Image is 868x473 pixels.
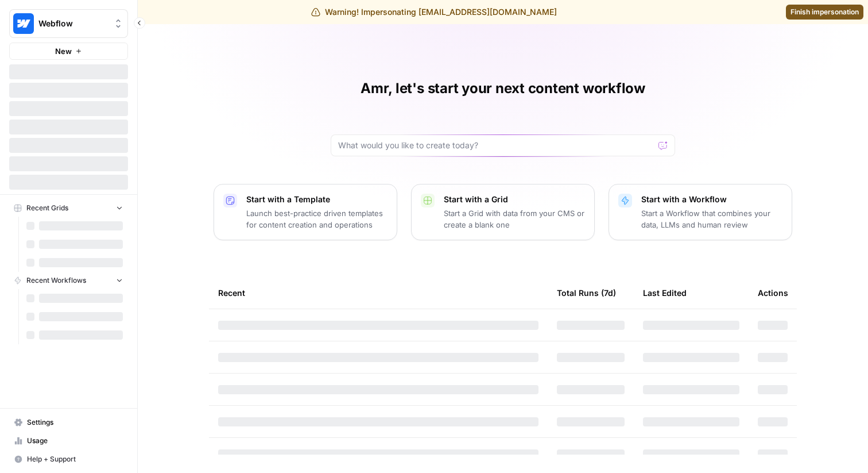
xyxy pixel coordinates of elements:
a: Finish impersonation [786,5,863,20]
div: Actions [758,277,788,309]
span: Recent Workflows [26,275,86,286]
p: Launch best-practice driven templates for content creation and operations [246,207,387,230]
button: Recent Workflows [9,272,128,289]
div: Warning! Impersonating [EMAIL_ADDRESS][DOMAIN_NAME] [311,6,557,18]
h1: Amr, let's start your next content workflow [361,79,645,98]
span: Help + Support [27,454,123,464]
span: Settings [27,417,123,428]
span: Recent Grids [26,203,68,213]
span: Usage [27,436,123,446]
button: Start with a WorkflowStart a Workflow that combines your data, LLMs and human review [609,184,792,240]
p: Start with a Workflow [641,194,782,205]
p: Start a Grid with data from your CMS or create a blank one [444,207,585,230]
div: Recent [218,277,538,309]
span: New [55,45,72,57]
span: Webflow [38,18,108,29]
a: Usage [9,432,128,450]
p: Start with a Grid [444,194,585,205]
button: Help + Support [9,450,128,468]
button: New [9,43,128,60]
button: Start with a GridStart a Grid with data from your CMS or create a blank one [411,184,595,240]
a: Settings [9,413,128,432]
button: Recent Grids [9,199,128,217]
div: Total Runs (7d) [557,277,616,309]
p: Start a Workflow that combines your data, LLMs and human review [641,207,782,230]
img: Webflow Logo [13,13,34,34]
div: Last Edited [643,277,687,309]
p: Start with a Template [246,194,387,205]
input: What would you like to create today? [338,140,654,151]
span: Finish impersonation [790,7,859,17]
button: Workspace: Webflow [9,9,128,38]
button: Start with a TemplateLaunch best-practice driven templates for content creation and operations [214,184,397,240]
